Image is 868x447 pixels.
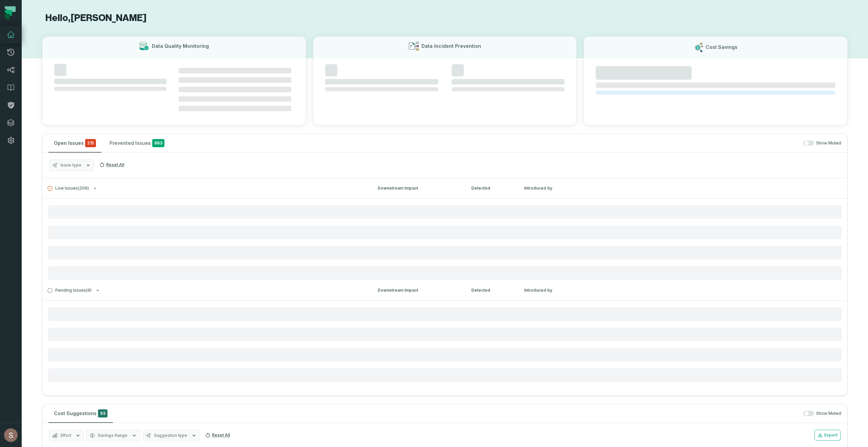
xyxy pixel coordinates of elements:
[48,404,113,423] button: Cost Suggestions
[49,159,94,171] button: Issue type
[47,288,92,293] span: Pending Issues ( 9 )
[202,430,233,441] button: Reset All
[584,36,848,125] button: Cost Savings
[60,162,81,168] span: Issue type
[524,287,842,293] div: Introduced by
[4,428,18,442] img: avatar of Shay Gafniel
[60,433,71,438] span: Effort
[116,411,841,416] div: Show Muted
[97,159,127,170] button: Reset All
[86,430,140,441] button: Savings Range
[42,12,848,24] h1: Hello, [PERSON_NAME]
[42,36,306,125] button: Data Quality Monitoring
[42,300,847,382] div: Pending Issues(9)
[471,185,512,191] div: Detected
[47,186,89,191] span: Live Issues ( 206 )
[706,44,737,51] h3: Cost Savings
[42,198,847,280] div: Live Issues(206)
[421,43,481,50] h3: Data Incident Prevention
[143,430,200,441] button: Suggestion type
[313,36,577,125] button: Data Incident Prevention
[378,287,459,293] div: Downstream Impact
[47,186,366,191] button: Live Issues(206)
[98,433,127,438] span: Savings Range
[378,185,459,191] div: Downstream Impact
[152,139,164,147] span: 883
[524,185,842,191] div: Introduced by
[49,430,84,441] button: Effort
[85,139,96,147] span: critical issues and errors combined
[471,287,512,293] div: Detected
[173,140,841,146] div: Show Muted
[47,288,366,293] button: Pending Issues(9)
[98,409,107,417] span: 93
[814,430,841,441] button: Export
[152,43,209,50] h3: Data Quality Monitoring
[154,433,187,438] span: Suggestion type
[48,134,101,152] button: Open Issues
[104,134,170,152] button: Prevented Issues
